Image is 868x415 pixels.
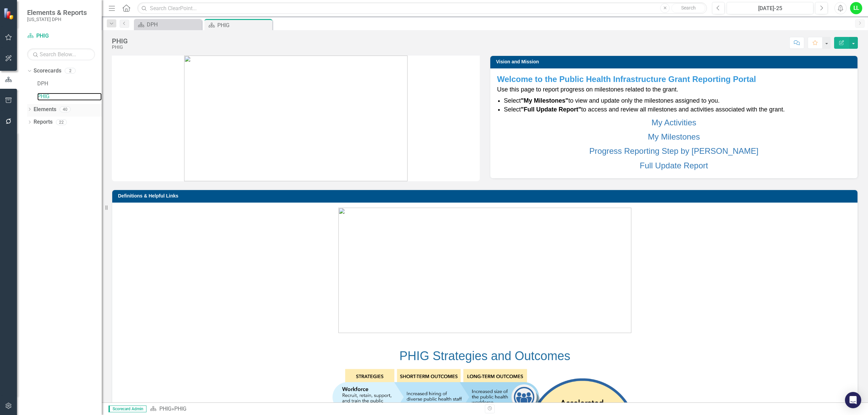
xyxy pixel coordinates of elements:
div: Open Intercom Messenger [845,392,861,408]
a: PHIG [27,32,95,40]
button: [DATE]-25 [727,2,813,14]
h3: Definitions & Helpful Links [118,193,854,199]
span: Scorecard Admin [108,406,146,412]
div: 22 [56,119,67,125]
a: PHIG [159,406,172,412]
a: Progress Reporting Step by [PERSON_NAME] [589,146,758,155]
strong: Welcome to the Public Health Infrastructure Grant Reporting Portal [497,75,756,84]
div: DPH [147,20,200,29]
div: PHIG [112,37,128,45]
div: 40 [60,106,71,112]
div: 2 [65,68,76,74]
div: [DATE]-25 [729,4,811,13]
a: DPH [37,80,102,88]
span: Elements & Reports [27,8,87,17]
h3: Vision and Mission [496,59,854,64]
span: PHIG Strategies and Outcomes [399,349,570,363]
a: Elements [34,106,56,113]
strong: "My Milestones" [521,97,568,104]
div: PHIG [112,45,128,50]
a: DPH [136,20,200,29]
a: My Activities [651,118,696,127]
span: Select to view and update only the milestones assigned to you. [504,97,719,104]
div: PHIG [217,21,271,29]
a: Reports [34,118,53,126]
div: » [150,405,480,413]
span: Use this page to report progress on milestones related to the grant. [497,86,678,93]
input: Search ClearPoint... [137,2,707,14]
small: [US_STATE] DPH [27,17,87,22]
span: Select to access and review all milestones and activities associated with the grant. [504,106,785,113]
a: Full Update Report [640,161,708,170]
button: Search [671,3,705,13]
a: My Milestones [648,132,700,141]
div: PHIG [174,406,186,412]
img: ClearPoint Strategy [3,7,15,19]
span: Search [681,5,696,11]
a: PHIG [37,93,102,101]
a: Scorecards [34,67,61,75]
strong: "Full Update Report" [521,106,581,113]
input: Search Below... [27,48,95,60]
button: LL [850,2,862,14]
img: mceclip0%20v4.png [338,208,631,333]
